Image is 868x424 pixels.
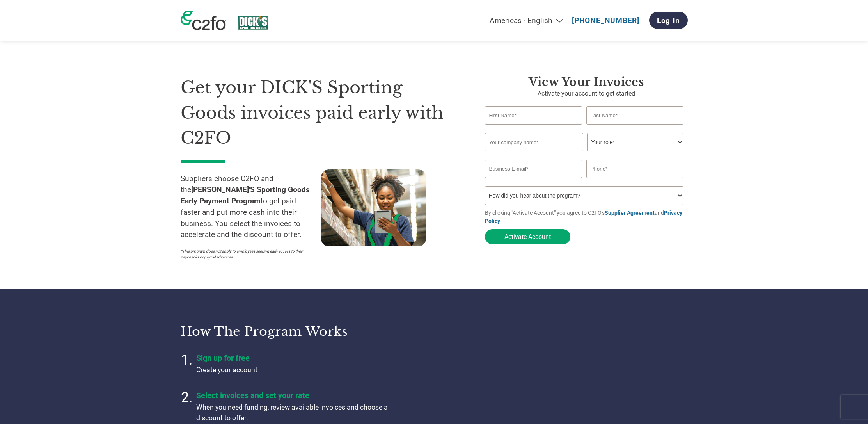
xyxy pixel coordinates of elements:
[605,210,655,216] a: Supplier Agreement
[586,106,684,125] input: Last Name*
[485,229,570,244] button: Activate Account
[485,125,582,130] div: Invalid first name or first name is too long
[181,173,321,241] p: Suppliers choose C2FO and the to get paid faster and put more cash into their business. You selec...
[485,179,582,183] div: Inavlid Email Address
[587,133,683,151] select: Title/Role
[238,16,268,30] img: DICK'S Sporting Goods
[485,152,684,157] div: Invalid company name or company name is too long
[181,185,310,205] strong: [PERSON_NAME]'S Sporting Goods Early Payment Program
[649,12,688,29] a: Log In
[321,169,426,246] img: supply chain worker
[572,16,639,25] a: [PHONE_NUMBER]
[586,179,684,183] div: Inavlid Phone Number
[485,75,688,89] h3: View Your Invoices
[586,160,684,178] input: Phone*
[181,11,226,30] img: c2fo logo
[586,125,684,130] div: Invalid last name or last name is too long
[196,391,391,400] h4: Select invoices and set your rate
[485,89,688,98] p: Activate your account to get started
[485,210,682,224] a: Privacy Policy
[485,160,582,178] input: Invalid Email format
[196,353,391,363] h4: Sign up for free
[485,133,583,151] input: Your company name*
[181,324,424,339] h3: How the program works
[196,365,391,375] p: Create your account
[181,248,313,260] p: *This program does not apply to employees seeking early access to their paychecks or payroll adva...
[485,209,688,225] p: By clicking "Activate Account" you agree to C2FO's and
[181,75,462,151] h1: Get your DICK'S Sporting Goods invoices paid early with C2FO
[485,106,582,125] input: First Name*
[196,402,391,423] p: When you need funding, review available invoices and choose a discount to offer.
